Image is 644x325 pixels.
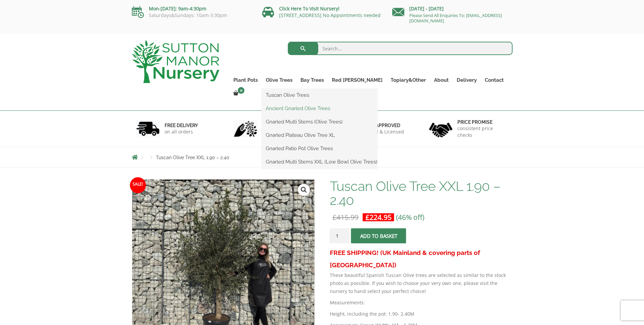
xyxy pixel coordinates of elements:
p: consistent price checks [457,125,508,138]
button: Add to basket [351,228,406,243]
h6: Price promise [457,119,508,125]
a: Plant Pots [229,75,262,85]
a: Tuscan Olive Trees [262,90,377,100]
h6: FREE DELIVERY [165,122,198,128]
p: These beautiful Spanish Tuscan Olive trees are selected as similar to the stock photo as possible... [330,271,512,295]
a: Click Here To Visit Nursery! [279,5,340,12]
p: Measurements: [330,299,512,307]
p: [DATE] - [DATE] [392,5,512,13]
img: 1.jpg [136,120,160,137]
a: Gnarled Plateau Olive Tree XL [262,130,377,140]
h3: FREE SHIPPING! (UK Mainland & covering parts of [GEOGRAPHIC_DATA]) [330,247,512,271]
a: Please Send All Enquiries To: [EMAIL_ADDRESS][DOMAIN_NAME] [409,12,502,24]
input: Search... [288,42,512,55]
h6: Defra approved [360,122,404,128]
a: Delivery [453,75,481,85]
p: checked & Licensed [360,128,404,135]
p: Height, including the pot: 1.90- 2.40M [330,310,512,318]
a: Gnarled Multi Stems XXL (Low Bowl Olive Trees) [262,157,377,167]
a: Bay Trees [296,75,328,85]
p: Mon-[DATE]: 9am-4:30pm [132,5,252,13]
a: Gnarled Patio Pot Olive Trees [262,143,377,153]
span: 0 [238,87,244,94]
nav: Breadcrumbs [132,154,512,160]
a: Ancient Gnarled Olive Trees [262,103,377,113]
p: Saturdays&Sundays: 10am-3:30pm [132,13,252,18]
a: About [430,75,453,85]
h1: Tuscan Olive Tree XXL 1.90 – 2.40 [330,179,512,207]
a: Gnarled Multi Stems (Olive Trees) [262,117,377,127]
span: £ [332,213,336,222]
span: Tuscan Olive Tree XXL 1.90 – 2.40 [156,155,229,160]
img: 2.jpg [234,120,257,137]
bdi: 224.95 [365,213,391,222]
span: (46% off) [396,213,424,222]
a: Olive Trees [262,75,296,85]
p: on all orders [165,128,198,135]
input: Product quantity [330,228,350,243]
img: 4.jpg [429,118,452,139]
a: 0 [229,89,246,98]
a: Topiary&Other [387,75,430,85]
a: View full-screen image gallery [298,184,310,196]
span: £ [365,213,369,222]
a: Red [PERSON_NAME] [328,75,387,85]
a: Contact [481,75,508,85]
span: Sale! [130,177,146,193]
bdi: 415.99 [332,213,358,222]
a: [STREET_ADDRESS] No Appointments needed [279,12,381,18]
img: logo [132,40,219,83]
